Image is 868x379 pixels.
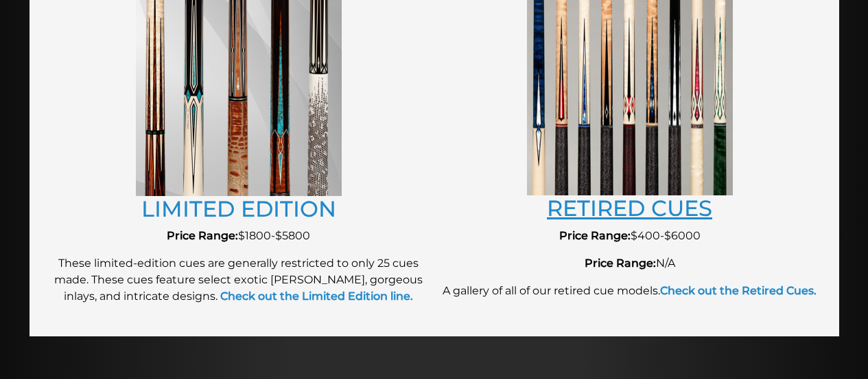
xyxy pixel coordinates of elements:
p: N/A [441,255,819,272]
a: Check out the Retired Cues. [660,284,817,297]
strong: Price Range: [559,229,631,242]
p: These limited-edition cues are generally restricted to only 25 cues made. These cues feature sele... [50,255,427,305]
p: $1800-$5800 [50,228,427,244]
strong: Check out the Limited Edition line. [220,290,413,303]
a: RETIRED CUES [547,195,712,221]
p: A gallery of all of our retired cue models. [441,283,819,299]
a: LIMITED EDITION [141,195,336,222]
strong: Price Range: [167,229,238,242]
p: $400-$6000 [441,228,819,244]
a: Check out the Limited Edition line. [218,290,413,303]
strong: Price Range: [585,257,656,270]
